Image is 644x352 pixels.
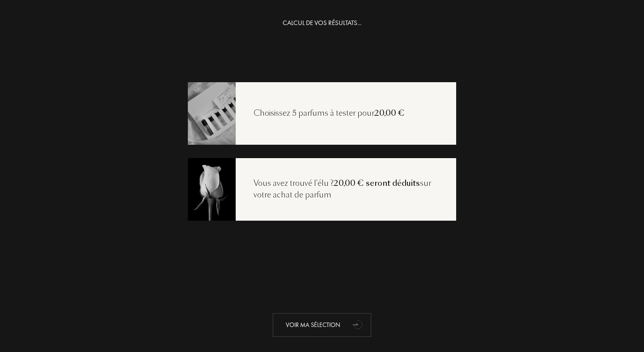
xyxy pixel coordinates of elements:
span: 20,00 € [374,108,405,118]
img: recoload1.png [187,81,236,145]
img: recoload3.png [187,157,236,221]
div: animation [349,315,367,333]
div: Voir ma sélection [273,313,371,337]
div: Choisissez 5 parfums à tester pour [236,108,423,119]
div: CALCUL DE VOS RÉSULTATS... [283,18,361,28]
div: Vous avez trouvé l'élu ? sur votre achat de parfum [236,178,456,201]
span: 20,00 € seront déduits [334,178,420,189]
